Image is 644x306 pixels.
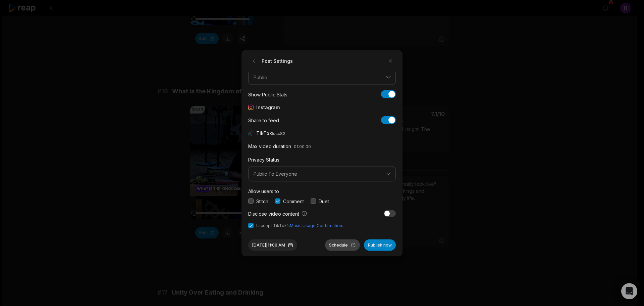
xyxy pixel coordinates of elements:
[248,117,279,124] div: Share to feed
[248,157,279,163] label: Privacy Status
[272,131,285,136] span: lscc82
[254,171,381,177] span: Public To Everyone
[248,188,279,194] label: Allow users to
[256,130,287,137] span: TikTok
[248,166,396,182] button: Public To Everyone
[319,198,329,205] label: Duet
[248,91,287,98] div: Show Public Stats
[256,104,280,111] span: Instagram
[283,198,304,205] label: Comment
[364,239,396,251] button: Publish now
[254,74,381,80] span: Public
[290,223,343,228] a: Music Usage Confirmation.
[294,144,311,149] span: 01:00:00
[256,198,268,205] label: Stitch
[325,239,360,251] button: Schedule
[248,210,307,217] label: Disclose video content
[248,70,396,85] button: Public
[248,143,291,149] label: Max video duration
[256,222,343,228] span: I accept TikTok’s
[248,55,293,66] h2: Post Settings
[248,239,297,251] button: [DATE]|11:00 AM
